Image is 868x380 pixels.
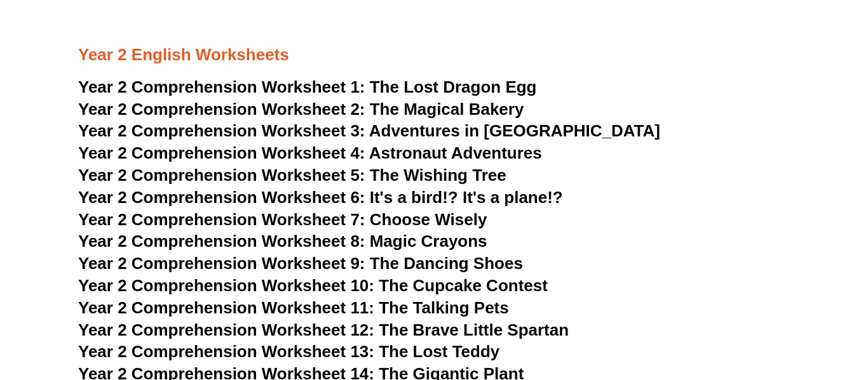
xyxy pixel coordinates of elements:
span: Year 2 Comprehension Worksheet 7: [78,210,365,229]
span: The Wishing Tree [370,166,506,185]
a: Year 2 Comprehension Worksheet 2: The Magical Bakery [78,100,524,119]
a: Year 2 Comprehension Worksheet 6: It's a bird!? It's a plane!? [78,188,563,207]
iframe: Chat Widget [657,237,868,380]
span: Year 2 Comprehension Worksheet 2: [78,100,365,119]
h3: Year 2 English Worksheets [78,1,790,65]
a: Year 2 Comprehension Worksheet 7: Choose Wisely [78,210,487,229]
a: Year 2 Comprehension Worksheet 10: The Cupcake Contest [78,276,548,295]
span: Year 2 Comprehension Worksheet 4: [78,143,365,162]
a: Year 2 Comprehension Worksheet 4: Astronaut Adventures [78,143,542,162]
span: The Magical Bakery [370,100,524,119]
a: Year 2 Comprehension Worksheet 8: Magic Crayons [78,232,487,251]
a: Year 2 Comprehension Worksheet 13: The Lost Teddy [78,342,499,361]
a: Year 2 Comprehension Worksheet 3: Adventures in [GEOGRAPHIC_DATA] [78,121,660,140]
span: Choose Wisely [370,210,487,229]
a: Year 2 Comprehension Worksheet 1: The Lost Dragon Egg [78,77,536,96]
a: Year 2 Comprehension Worksheet 5: The Wishing Tree [78,166,506,185]
span: Year 2 Comprehension Worksheet 3: [78,121,365,140]
span: The Lost Dragon Egg [370,77,537,96]
span: Year 2 Comprehension Worksheet 5: [78,166,365,185]
a: Year 2 Comprehension Worksheet 9: The Dancing Shoes [78,254,523,273]
a: Year 2 Comprehension Worksheet 11: The Talking Pets [78,298,509,317]
span: Year 2 Comprehension Worksheet 1: [78,77,365,96]
a: Year 2 Comprehension Worksheet 12: The Brave Little Spartan [78,320,569,339]
span: Astronaut Adventures [369,143,542,162]
span: Adventures in [GEOGRAPHIC_DATA] [369,121,660,140]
